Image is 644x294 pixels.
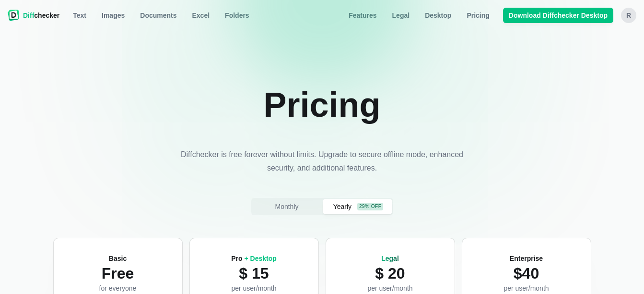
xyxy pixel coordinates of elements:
span: Images [100,11,127,20]
span: Download Diffchecker Desktop [507,11,609,20]
a: Images [96,8,130,23]
img: Diffchecker logo [8,10,19,21]
button: Folders [219,8,255,23]
a: Download Diffchecker Desktop [503,8,613,23]
span: Folders [223,11,251,20]
button: Yearly29% off [323,199,392,214]
h2: Basic [99,254,137,263]
span: Legal [390,11,412,20]
a: Features [343,8,382,23]
h2: Enterprise [503,254,549,263]
a: Text [67,8,92,23]
h2: Pro [231,254,277,263]
a: Diffchecker [8,8,59,23]
span: + Desktop [244,255,276,262]
button: R [621,8,636,23]
p: Diffchecker is free forever without limits. Upgrade to secure offline mode, enhanced security, an... [178,148,466,175]
span: Yearly [331,202,353,211]
a: Desktop [419,8,457,23]
span: Text [71,11,88,20]
a: Pricing [461,8,495,23]
span: Monthly [273,202,300,211]
div: 29% off [357,203,383,210]
span: Features [347,11,378,20]
a: Documents [134,8,182,23]
span: Desktop [423,11,453,20]
p: per user/month [231,283,277,293]
p: per user/month [503,283,549,293]
span: Legal [381,255,399,262]
p: $40 [503,263,549,283]
p: $ 15 [231,263,277,283]
h1: Pricing [263,85,380,125]
span: Diff [23,12,34,19]
p: for everyone [99,283,137,293]
span: Pricing [465,11,491,20]
p: per user/month [367,283,412,293]
p: $ 20 [367,263,412,283]
span: checker [23,11,59,20]
a: Legal [386,8,416,23]
a: Excel [187,8,216,23]
p: Free [99,263,137,283]
span: Excel [190,11,212,20]
button: Monthly [252,199,322,214]
span: Documents [138,11,178,20]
